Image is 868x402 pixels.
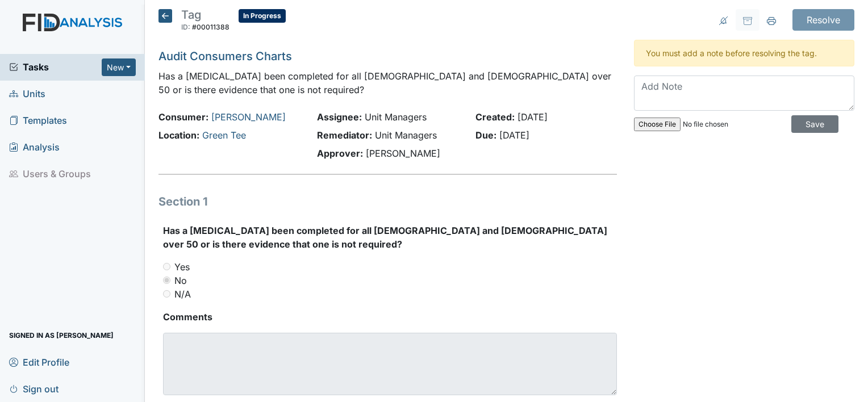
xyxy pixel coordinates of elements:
span: [DATE] [518,111,548,123]
span: #00011388 [192,23,229,31]
div: You must add a note before resolving the tag. [634,40,854,66]
span: Unit Managers [365,111,427,123]
span: Analysis [9,139,60,156]
span: [PERSON_NAME] [366,148,440,159]
h1: Section 1 [158,193,617,210]
span: ID: [181,23,190,31]
span: Edit Profile [9,353,69,371]
label: No [174,274,187,287]
strong: Location: [158,129,199,141]
span: Tag [181,8,201,22]
span: Units [9,85,45,103]
span: In Progress [239,9,286,23]
strong: Created: [475,111,515,123]
p: Has a [MEDICAL_DATA] been completed for all [DEMOGRAPHIC_DATA] and [DEMOGRAPHIC_DATA] over 50 or ... [158,69,617,97]
input: Resolve [792,9,854,31]
strong: Due: [475,129,496,141]
label: Yes [174,260,190,274]
span: Sign out [9,380,59,397]
span: Templates [9,112,67,129]
input: No [163,277,170,284]
input: Save [791,115,838,133]
a: Green Tee [202,129,246,141]
span: Signed in as [PERSON_NAME] [9,326,114,344]
input: N/A [163,290,170,298]
strong: Approver: [317,148,363,159]
strong: Consumer: [158,111,208,123]
label: Has a [MEDICAL_DATA] been completed for all [DEMOGRAPHIC_DATA] and [DEMOGRAPHIC_DATA] over 50 or ... [163,224,617,251]
strong: Assignee: [317,111,362,123]
button: New [102,58,136,76]
a: Tasks [9,60,102,74]
input: Yes [163,263,170,270]
strong: Remediator: [317,129,372,141]
label: N/A [174,287,191,301]
a: Audit Consumers Charts [158,49,292,63]
span: [DATE] [499,129,529,141]
span: Unit Managers [375,129,437,141]
a: [PERSON_NAME] [211,111,286,123]
strong: Comments [163,310,617,324]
